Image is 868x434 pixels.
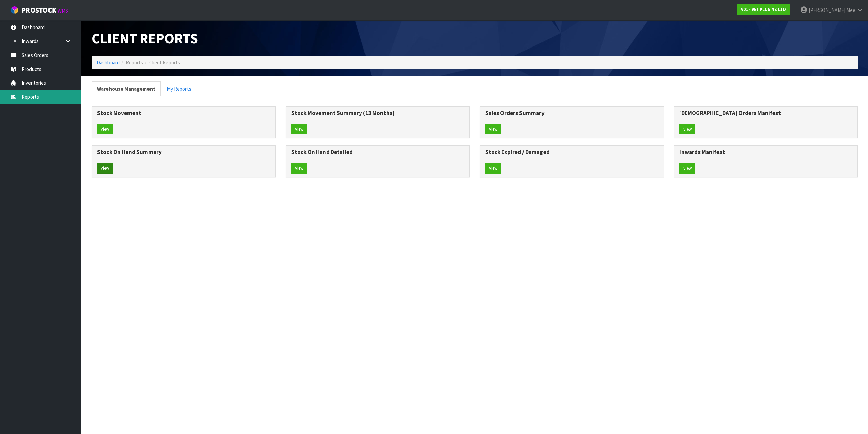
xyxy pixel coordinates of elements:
button: View [97,163,113,174]
img: cube-alt.png [10,6,19,14]
h3: Stock On Hand Detailed [291,149,465,155]
h3: Sales Orders Summary [485,110,658,116]
button: View [97,124,113,135]
a: Warehouse Management [92,81,161,96]
button: View [291,163,307,174]
h3: [DEMOGRAPHIC_DATA] Orders Manifest [679,110,853,116]
a: Dashboard [97,59,120,66]
span: Mee [846,7,855,13]
button: View [679,124,695,135]
h3: Stock On Hand Summary [97,149,270,155]
button: View [679,163,695,174]
button: View [291,124,307,135]
small: WMS [58,7,68,14]
h3: Stock Movement Summary (13 Months) [291,110,465,116]
span: Client Reports [149,59,180,66]
button: View [485,163,501,174]
h3: Stock Movement [97,110,270,116]
button: View [485,124,501,135]
a: My Reports [161,81,197,96]
strong: V01 - VETPLUS NZ LTD [741,6,786,12]
h3: Stock Expired / Damaged [485,149,658,155]
span: ProStock [22,6,56,15]
span: [PERSON_NAME] [809,7,845,13]
span: Client Reports [92,29,198,48]
span: Reports [126,59,143,66]
h3: Inwards Manifest [679,149,853,155]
